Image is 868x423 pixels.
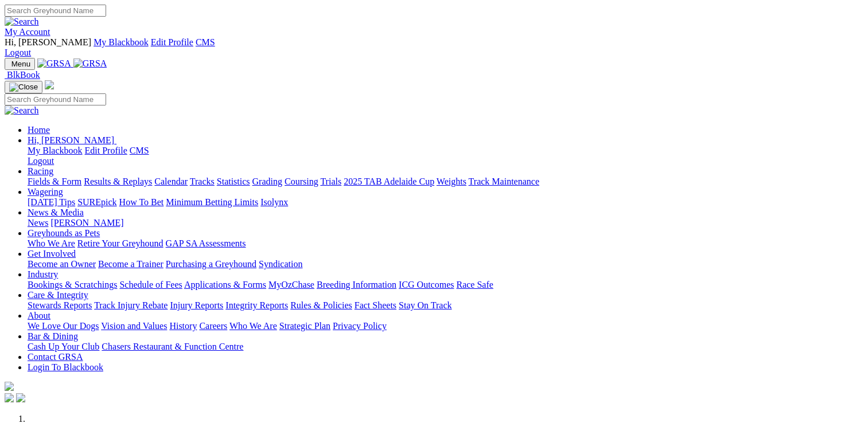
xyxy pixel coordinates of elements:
[37,58,71,69] img: GRSA
[94,300,168,310] a: Track Injury Rebate
[28,177,863,187] div: Racing
[252,177,282,186] a: Grading
[28,218,48,228] a: News
[28,135,116,145] a: Hi, [PERSON_NAME]
[5,393,14,402] img: facebook.svg
[5,93,106,105] input: Search
[5,27,50,37] a: My Account
[28,166,53,176] a: Racing
[16,393,25,402] img: twitter.svg
[268,280,314,289] a: MyOzChase
[28,177,81,186] a: Fields & Form
[5,105,39,116] img: Search
[73,58,107,69] img: GRSA
[28,342,863,352] div: Bar & Dining
[5,81,42,93] button: Toggle navigation
[28,238,75,248] a: Who We Are
[290,300,352,310] a: Rules & Policies
[184,280,266,289] a: Applications & Forms
[5,58,35,70] button: Toggle navigation
[94,37,149,47] a: My Blackbook
[28,238,863,249] div: Greyhounds as Pets
[28,311,50,320] a: About
[85,146,127,155] a: Edit Profile
[285,177,318,186] a: Coursing
[7,70,40,80] span: BlkBook
[119,280,182,289] a: Schedule of Fees
[9,83,38,92] img: Close
[28,290,88,300] a: Care & Integrity
[355,300,396,310] a: Fact Sheets
[154,177,188,186] a: Calendar
[28,207,84,217] a: News & Media
[399,280,454,289] a: ICG Outcomes
[333,321,387,331] a: Privacy Policy
[5,382,14,391] img: logo-grsa-white.png
[45,80,54,89] img: logo-grsa-white.png
[229,321,277,331] a: Who We Are
[28,342,99,351] a: Cash Up Your Club
[5,48,31,57] a: Logout
[170,300,223,310] a: Injury Reports
[28,321,99,331] a: We Love Our Dogs
[260,197,288,207] a: Isolynx
[279,321,330,331] a: Strategic Plan
[50,218,123,228] a: [PERSON_NAME]
[28,218,863,228] div: News & Media
[28,300,92,310] a: Stewards Reports
[119,197,164,207] a: How To Bet
[28,300,863,311] div: Care & Integrity
[28,187,63,197] a: Wagering
[437,177,466,186] a: Weights
[28,259,96,269] a: Become an Owner
[77,197,116,207] a: SUREpick
[84,177,152,186] a: Results & Replays
[399,300,451,310] a: Stay On Track
[28,321,863,331] div: About
[317,280,396,289] a: Breeding Information
[320,177,341,186] a: Trials
[28,125,50,135] a: Home
[5,70,40,80] a: BlkBook
[28,228,100,238] a: Greyhounds as Pets
[225,300,288,310] a: Integrity Reports
[28,146,83,155] a: My Blackbook
[5,5,106,17] input: Search
[199,321,227,331] a: Careers
[28,146,863,166] div: Hi, [PERSON_NAME]
[344,177,434,186] a: 2025 TAB Adelaide Cup
[101,321,167,331] a: Vision and Values
[217,177,250,186] a: Statistics
[5,37,863,58] div: My Account
[166,197,258,207] a: Minimum Betting Limits
[169,321,197,331] a: History
[98,259,164,269] a: Become a Trainer
[259,259,302,269] a: Syndication
[28,259,863,269] div: Get Involved
[190,177,215,186] a: Tracks
[28,249,76,258] a: Get Involved
[5,17,39,27] img: Search
[5,37,91,47] span: Hi, [PERSON_NAME]
[28,197,863,207] div: Wagering
[11,60,30,68] span: Menu
[28,280,117,289] a: Bookings & Scratchings
[28,197,75,207] a: [DATE] Tips
[28,280,863,290] div: Industry
[28,135,114,145] span: Hi, [PERSON_NAME]
[151,37,193,47] a: Edit Profile
[28,352,83,362] a: Contact GRSA
[456,280,493,289] a: Race Safe
[166,238,246,248] a: GAP SA Assessments
[469,177,539,186] a: Track Maintenance
[102,342,243,351] a: Chasers Restaurant & Function Centre
[130,146,149,155] a: CMS
[28,269,58,279] a: Industry
[166,259,256,269] a: Purchasing a Greyhound
[28,156,54,166] a: Logout
[196,37,215,47] a: CMS
[28,362,103,372] a: Login To Blackbook
[28,331,78,341] a: Bar & Dining
[77,238,164,248] a: Retire Your Greyhound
